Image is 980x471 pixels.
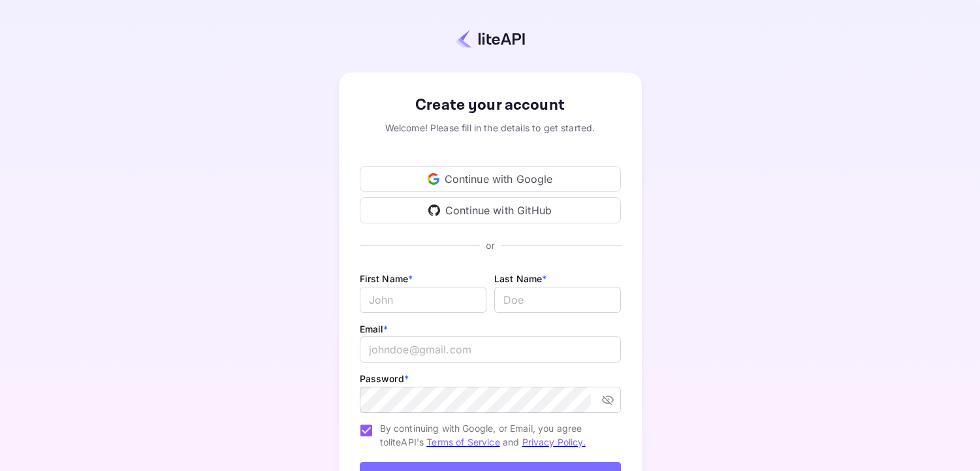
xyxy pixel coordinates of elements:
[360,273,413,284] label: First Name
[494,287,621,313] input: Doe
[494,273,547,284] label: Last Name
[426,436,499,447] a: Terms of Service
[360,323,388,334] label: Email
[380,421,610,449] span: By continuing with Google, or Email, you agree to liteAPI's and
[360,93,621,117] div: Create your account
[360,166,621,192] div: Continue with Google
[522,436,586,447] a: Privacy Policy.
[360,121,621,135] div: Welcome! Please fill in the details to get started.
[360,197,621,223] div: Continue with GitHub
[456,29,525,48] img: liteapi
[360,373,409,384] label: Password
[360,336,621,363] input: johndoe@gmail.com
[360,287,486,313] input: John
[596,388,620,412] button: toggle password visibility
